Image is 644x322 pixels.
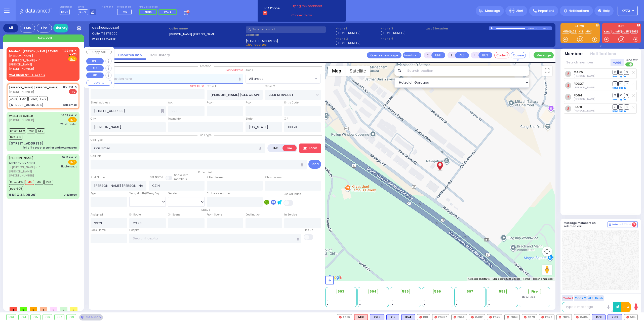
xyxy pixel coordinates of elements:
[574,109,595,113] span: Yida Grunwald
[590,51,616,57] button: Notifications
[86,65,104,71] button: ALS
[9,58,61,67] span: ר' [PERSON_NAME] - ר' [PERSON_NAME]
[336,26,379,31] span: Phone 1
[246,213,261,217] label: Destination
[401,314,415,320] div: BLS
[207,84,216,88] label: Cross 1
[102,6,113,9] label: Night unit
[539,314,554,320] div: FD22
[9,96,18,101] span: CAR5
[117,6,133,9] label: Medic on call
[86,73,104,79] button: BUS
[392,303,393,306] span: -
[9,118,34,122] span: [PHONE_NUMBER]
[20,307,27,311] span: 0
[402,289,409,294] span: 595
[86,80,112,86] button: COVERED
[9,192,36,197] div: 6 KROLLA DR 201
[401,314,415,320] div: K54
[516,9,524,13] span: Alert
[168,101,173,105] label: Apt
[207,213,222,217] label: From Scene
[291,13,331,18] a: Connect Now
[25,180,34,185] span: M6
[618,81,623,86] span: SO
[392,299,393,303] span: -
[574,97,595,101] span: Moshe Yabra
[249,76,263,81] span: All areas
[327,274,343,281] a: Open this area in Google Maps (opens a new window)
[246,43,267,47] span: Clear address
[478,52,492,58] button: BUS
[625,58,638,62] span: Send text
[28,96,38,101] span: FD327
[621,30,630,33] a: FD25
[370,314,384,320] div: K318
[91,228,106,232] label: Back Home
[168,213,180,217] label: On Scene
[67,314,76,320] div: 599
[61,114,73,117] span: 10:27 PM
[91,192,96,196] label: Age
[488,295,490,299] span: -
[576,316,579,318] img: red-radio-icon.svg
[564,59,611,66] input: Search member
[542,246,552,257] button: Map camera controls
[587,295,604,301] button: ALS-Rush
[613,70,618,75] span: DR
[139,6,178,9] label: Fire units on call
[9,173,34,177] span: [PHONE_NUMBER]
[336,41,360,45] label: [PHONE_NUMBER]
[146,53,174,57] a: Call History
[532,25,533,31] div: /
[91,175,105,180] label: First Name
[613,110,626,113] a: Send again
[27,128,35,133] span: K60
[434,289,441,294] span: 596
[60,6,72,9] label: Dispatcher
[338,289,344,294] span: 593
[424,303,425,306] span: -
[386,314,399,320] div: K15
[37,24,52,32] div: Fire
[101,31,117,35] span: 7188718000
[263,6,279,11] span: BRIA Phone
[574,295,587,301] button: Code 2
[60,9,70,15] span: KY72
[432,314,449,320] div: FD327
[404,66,530,76] input: Search location
[565,51,584,57] button: Members
[74,155,77,160] span: ✕
[354,314,368,320] div: M10
[451,314,467,320] div: FD54
[20,24,35,32] div: EMS
[196,170,216,174] span: Patient info
[23,146,77,150] div: fell off a scooter Earlier and now nausea
[9,102,44,108] div: [STREET_ADDRESS]
[487,314,502,320] div: FD75
[367,52,401,58] a: Open in new page
[168,117,181,121] label: Township
[86,50,112,54] button: Copy call
[10,307,17,311] span: 1
[327,295,329,299] span: -
[370,289,377,294] span: 594
[613,75,626,78] a: Send again
[61,165,77,168] span: Hackensack
[419,316,422,318] img: red-radio-icon.svg
[35,180,44,185] span: K101
[284,101,299,105] label: Entry Code
[74,85,77,89] span: ✕
[3,24,18,32] div: All
[632,222,636,227] span: 3
[592,314,606,320] div: K78
[624,93,629,98] span: TR
[9,49,23,53] span: Medic6 -
[564,221,608,228] h5: Message members on selected call
[63,103,77,107] div: Gas Smell
[585,30,592,33] a: K54
[431,52,445,58] button: UNIT
[541,316,544,318] img: red-radio-icon.svg
[69,89,77,94] span: Fire
[613,104,618,109] span: DR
